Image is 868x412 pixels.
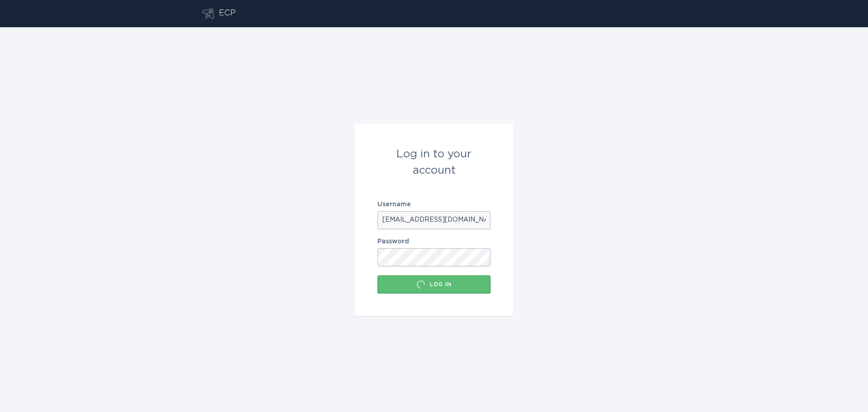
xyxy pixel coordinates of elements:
[219,8,236,19] div: ECP
[377,275,491,294] button: Log in
[382,280,486,289] div: Log in
[377,146,491,179] div: Log in to your account
[377,238,491,245] label: Password
[416,280,425,289] div: Loading
[203,8,214,19] button: Go to dashboard
[377,201,491,208] label: Username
